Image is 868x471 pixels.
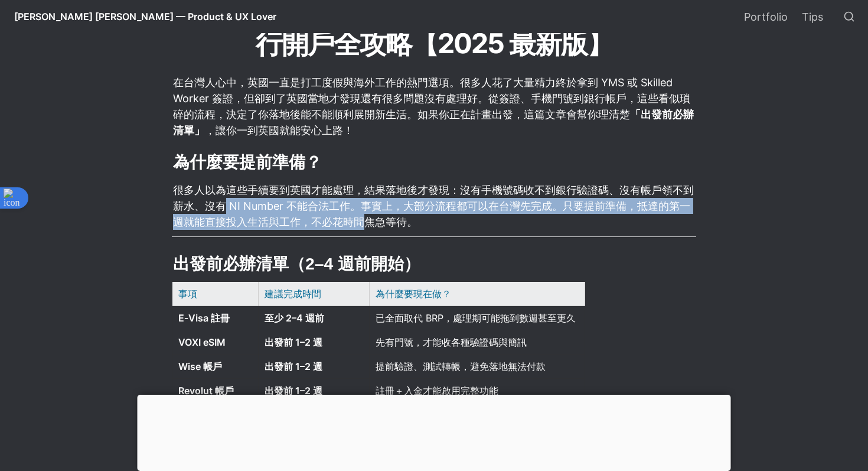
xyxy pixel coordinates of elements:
span: [PERSON_NAME] [PERSON_NAME] — Product & UX Lover [14,11,276,22]
h2: 為什麼要提前準備？ [172,150,696,175]
p: 很多人以為這些手續要到英國才能處理，結果落地後才發現：沒有手機號碼收不到銀行驗證碼、沒有帳戶領不到薪水、沒有 NI Number 不能合法工作。事實上，大部分流程都可以在台灣先完成。只要提前準備... [172,180,696,232]
span: 提前驗證、測試轉帳，避免落地無法付款 [376,360,546,372]
span: 先有門號，才能收各種驗證碼與簡訊 [376,336,527,348]
strong: 出發前 1–2 週 [265,360,322,372]
strong: 出發前 1–2 週 [265,385,322,397]
p: 在台灣人心中，英國一直是打工度假與海外工作的熱門選項。很多人花了大量精力終於拿到 YMS 或 Skilled Worker 簽證，但卻到了英國當地才發現還有很多問題沒有處理好。從簽證、手機門號到... [172,73,696,140]
span: 建議完成時間 [265,288,321,300]
strong: Revolut 帳戶 [178,385,234,397]
strong: VOXI eSIM [178,336,226,348]
strong: E‑Visa 註冊 [178,312,230,324]
strong: 至少 2–4 週前 [265,312,324,324]
strong: 出發前 1–2 週 [265,336,322,348]
iframe: Advertisement [138,395,731,468]
span: 事項 [178,288,197,300]
span: 為什麼要現在做？ [376,288,451,300]
strong: Wise 帳戶 [178,360,222,372]
span: 已全面取代 BRP，處理期可能拖到數週甚至更久 [376,312,576,324]
h2: 出發前必辦清單（2–4 週前開始） [172,251,696,277]
span: 註冊＋入金才能啟用完整功能 [376,385,498,397]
